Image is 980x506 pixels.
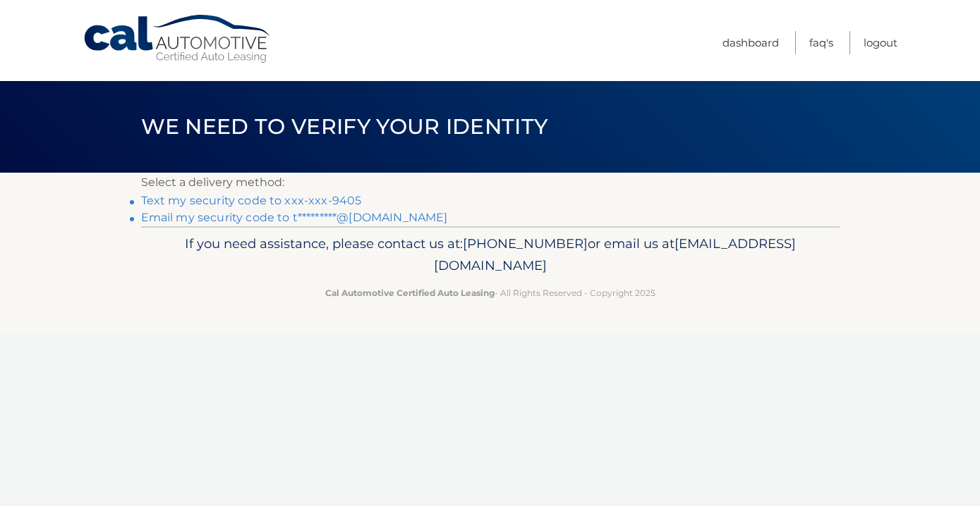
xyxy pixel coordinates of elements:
p: If you need assistance, please contact us at: or email us at [150,233,830,278]
a: FAQ's [809,31,833,54]
a: Logout [864,31,897,54]
span: We need to verify your identity [141,113,548,140]
a: Cal Automotive [83,14,273,64]
p: - All Rights Reserved - Copyright 2025 [150,285,830,300]
a: Dashboard [722,31,779,54]
a: Text my security code to xxx-xxx-9405 [141,194,362,207]
p: Select a delivery method: [141,173,840,192]
span: [PHONE_NUMBER] [463,235,588,252]
a: Email my security code to t*********@[DOMAIN_NAME] [141,211,448,224]
strong: Cal Automotive Certified Auto Leasing [325,288,495,298]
